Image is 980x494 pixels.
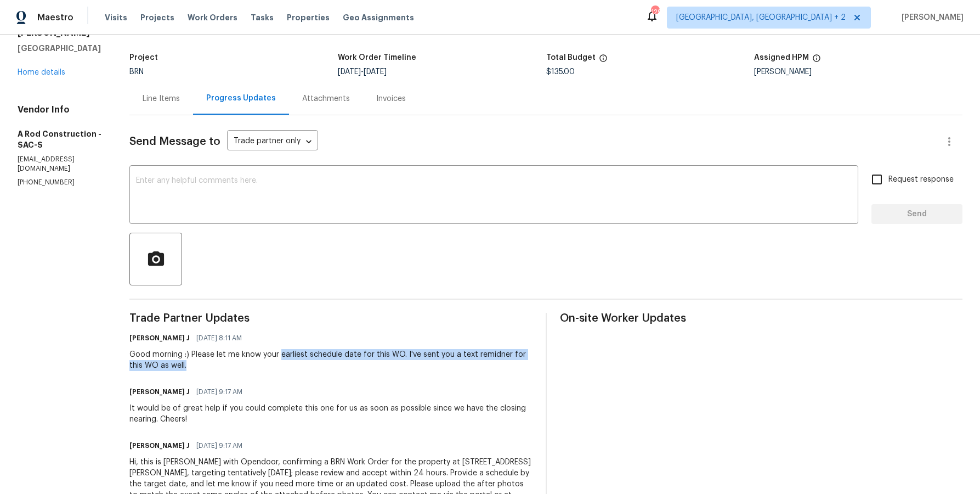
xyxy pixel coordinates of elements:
h5: Assigned HPM [754,54,809,61]
span: Geo Assignments [343,12,414,23]
span: [GEOGRAPHIC_DATA], [GEOGRAPHIC_DATA] + 2 [676,12,846,23]
h5: Work Order Timeline [338,54,416,61]
div: It would be of great help if you could complete this one for us as soon as possible since we have... [129,403,533,425]
div: Progress Updates [206,93,276,104]
span: On-site Worker Updates [560,313,963,324]
span: Properties [287,12,330,23]
h5: Total Budget [546,54,596,61]
div: Good morning :) Please let me know your earliest schedule date for this WO. I've sent you a text ... [129,349,533,371]
span: [DATE] [338,68,361,76]
span: Tasks [251,14,274,21]
h4: Vendor Info [18,104,103,115]
span: Trade Partner Updates [129,313,533,324]
span: [PERSON_NAME] [897,12,964,23]
div: Invoices [376,93,406,104]
span: Projects [140,12,174,23]
h6: [PERSON_NAME] J [129,386,190,397]
h5: A Rod Construction - SAC-S [18,128,103,150]
span: $135.00 [546,68,575,76]
span: Request response [888,174,954,186]
h5: Project [129,54,158,61]
span: BRN [129,68,144,76]
span: - [338,68,387,76]
span: [DATE] [364,68,387,76]
p: [PHONE_NUMBER] [18,178,103,187]
div: Line Items [143,93,180,104]
span: [DATE] 9:17 AM [196,440,242,451]
p: [EMAIL_ADDRESS][DOMAIN_NAME] [18,155,103,173]
span: The hpm assigned to this work order. [812,54,821,68]
div: Trade partner only [227,133,318,151]
span: The total cost of line items that have been proposed by Opendoor. This sum includes line items th... [599,54,608,68]
span: Visits [105,12,127,23]
h5: [GEOGRAPHIC_DATA] [18,43,103,54]
div: Attachments [302,93,350,104]
span: Work Orders [188,12,237,23]
span: [DATE] 8:11 AM [196,333,242,344]
span: [DATE] 9:17 AM [196,386,242,397]
h6: [PERSON_NAME] J [129,440,190,451]
div: [PERSON_NAME] [754,68,962,76]
a: Home details [18,69,65,76]
span: Maestro [37,12,73,23]
h6: [PERSON_NAME] J [129,333,190,344]
div: 129 [651,7,659,18]
span: Send Message to [129,136,220,147]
